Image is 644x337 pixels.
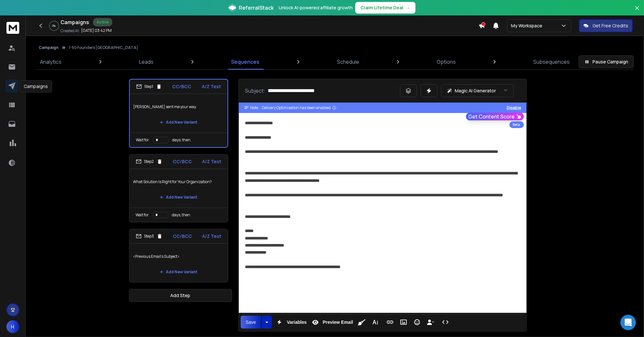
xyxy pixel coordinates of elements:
[633,4,641,19] button: Close banner
[173,83,191,90] p: CC/BCC
[241,316,261,329] button: Save
[129,289,232,302] button: Add Step
[202,233,221,239] p: A/Z Test
[425,316,437,329] button: Insert Unsubscribe Link
[439,316,452,329] button: Code View
[273,316,308,329] button: Variables
[129,154,228,222] li: Step2CC/BCCA/Z TestWhat Solution Is Right for Your Organization?Add New VariantWait fordays, then
[173,137,191,143] p: days, then
[356,316,368,329] button: Clean HTML
[69,45,138,50] p: 1-50 Founders [GEOGRAPHIC_DATA]
[202,83,221,90] p: A/Z Test
[333,54,363,70] a: Schedule
[507,105,521,110] button: Disable
[52,24,56,28] p: 0 %
[406,5,410,11] span: →
[61,28,80,33] p: Created At:
[129,79,228,148] li: Step1CC/BCCA/Z Test[PERSON_NAME] sent me your way.Add New VariantWait fordays, then
[239,4,274,12] span: ReferralStack
[36,54,65,70] a: Analytics
[20,80,52,92] div: Campaigns
[533,58,570,66] p: Subsequences
[6,320,19,333] button: H
[337,58,359,66] p: Schedule
[369,316,381,329] button: More Text
[129,229,228,283] li: Step3CC/BCCA/Z Test<Previous Email's Subject>Add New Variant
[202,158,221,165] p: A/Z Test
[135,54,157,70] a: Leads
[154,266,203,278] button: Add New Variant
[511,23,545,29] p: My Workspace
[579,19,633,32] button: Get Free Credits
[133,173,224,191] p: What Solution Is Right for Your Organization?
[40,58,61,66] p: Analytics
[411,316,423,329] button: Emoticons
[437,58,456,66] p: Options
[133,248,224,266] p: <Previous Email's Subject>
[136,159,163,164] div: Step 2
[136,212,149,218] p: Wait for
[309,316,354,329] button: Preview Email
[262,105,337,110] div: Delivery Optimisation has been enabled
[93,18,112,26] div: Active
[621,315,636,330] div: Open Intercom Messenger
[136,84,162,89] div: Step 1
[593,23,628,29] p: Get Free Credits
[509,121,524,128] div: Beta
[384,316,396,329] button: Insert Link (⌘K)
[355,2,415,14] button: Claim Lifetime Deal→
[154,191,203,204] button: Add New Variant
[322,320,354,325] span: Preview Email
[279,5,353,11] p: Unlock AI-powered affiliate growth
[433,54,460,70] a: Options
[455,88,496,94] p: Magic AI Generator
[39,45,59,50] button: Campaign
[285,320,308,325] span: Variables
[134,98,224,116] p: [PERSON_NAME] sent me your way.
[136,137,149,143] p: Wait for
[173,158,192,165] p: CC/BCC
[245,87,266,95] p: Subject:
[579,55,634,68] button: Pause Campaign
[250,105,259,110] span: Note:
[81,28,112,33] p: [DATE] 03:42 PM
[136,233,163,239] div: Step 3
[61,18,89,26] h1: Campaigns
[172,212,191,218] p: days, then
[154,116,203,129] button: Add New Variant
[529,54,574,70] a: Subsequences
[441,84,514,97] button: Magic AI Generator
[227,54,263,70] a: Sequences
[466,113,524,120] button: Get Content Score
[397,316,410,329] button: Insert Image (⌘P)
[173,233,192,239] p: CC/BCC
[139,58,154,66] p: Leads
[231,58,259,66] p: Sequences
